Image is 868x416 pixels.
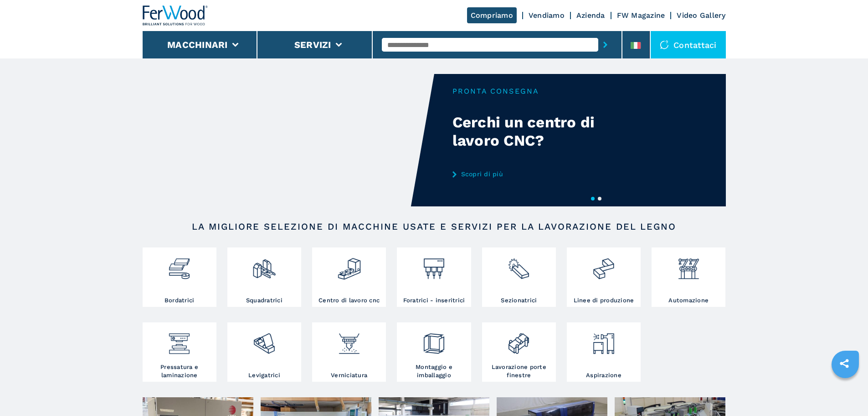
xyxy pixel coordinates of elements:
[403,296,465,305] h3: Foratrici - inseritrici
[591,250,616,281] img: linee_di_produzione_2.png
[576,11,605,20] a: Azienda
[143,74,434,206] video: Your browser does not support the video tag.
[167,325,191,356] img: pressa-strettoia.png
[617,11,665,20] a: FW Magazine
[651,31,726,58] div: Contattaci
[829,375,861,409] iframe: Chat
[652,247,725,307] a: Automazione
[164,296,195,305] h3: Bordatrici
[482,322,556,382] a: Lavorazione porte finestre
[397,322,471,382] a: Montaggio e imballaggio
[677,11,725,20] a: Video Gallery
[143,322,216,382] a: Pressatura e laminazione
[252,250,276,281] img: squadratrici_2.png
[833,352,856,375] a: sharethis
[484,363,554,379] h3: Lavorazione porte finestre
[507,250,531,281] img: sezionatrici_2.png
[422,250,446,281] img: foratrici_inseritrici_2.png
[167,39,228,50] button: Macchinari
[227,322,301,382] a: Levigatrici
[145,363,214,379] h3: Pressatura e laminazione
[294,39,331,50] button: Servizi
[482,247,556,307] a: Sezionatrici
[167,250,191,281] img: bordatrici_1.png
[567,247,641,307] a: Linee di produzione
[172,221,697,232] h2: LA MIGLIORE SELEZIONE DI MACCHINE USATE E SERVIZI PER LA LAVORAZIONE DEL LEGNO
[227,247,301,307] a: Squadratrici
[507,325,531,356] img: lavorazione_porte_finestre_2.png
[501,296,537,305] h3: Sezionatrici
[318,296,380,305] h3: Centro di lavoro cnc
[467,7,517,23] a: Compriamo
[337,325,361,356] img: verniciatura_1.png
[591,325,616,356] img: aspirazione_1.png
[422,325,446,356] img: montaggio_imballaggio_2.png
[312,247,386,307] a: Centro di lavoro cnc
[598,197,601,200] button: 2
[337,250,361,281] img: centro_di_lavoro_cnc_2.png
[567,322,641,382] a: Aspirazione
[331,371,367,379] h3: Verniciatura
[677,250,701,281] img: automazione.png
[660,40,669,49] img: Contattaci
[252,325,276,356] img: levigatrici_2.png
[452,170,631,178] a: Scopri di più
[529,11,565,20] a: Vendiamo
[574,296,634,305] h3: Linee di produzione
[598,34,612,55] button: submit-button
[397,247,471,307] a: Foratrici - inseritrici
[399,363,468,379] h3: Montaggio e imballaggio
[312,322,386,382] a: Verniciatura
[143,247,216,307] a: Bordatrici
[591,197,595,200] button: 1
[586,371,621,379] h3: Aspirazione
[248,371,280,379] h3: Levigatrici
[668,296,709,305] h3: Automazione
[143,5,208,26] img: Ferwood
[246,296,282,305] h3: Squadratrici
